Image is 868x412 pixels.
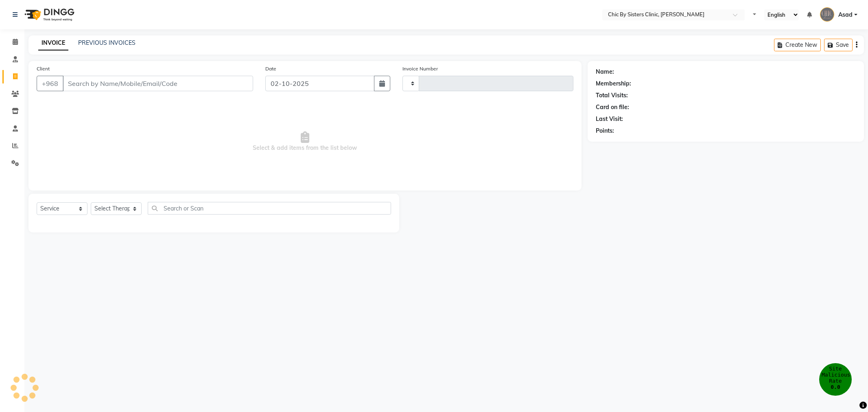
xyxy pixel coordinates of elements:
button: Create New [774,39,821,51]
div: Total Visits: [596,91,628,100]
a: INVOICE [38,36,68,50]
b: 0.0 [831,384,840,390]
img: Asad [820,7,834,22]
img: logo [21,3,77,26]
div: Points: [596,127,614,135]
button: Save [824,39,853,51]
span: Asad [838,11,853,19]
div: Site Malicious Rate [819,363,852,396]
label: Invoice Number [402,65,438,72]
div: Last Visit: [596,115,623,123]
div: Name: [596,68,614,76]
a: PREVIOUS INVOICES [78,39,136,46]
label: Date [265,65,276,72]
span: Select & add items from the list below [37,101,573,182]
button: +968 [37,76,63,91]
input: Search or Scan [148,202,391,215]
div: Membership: [596,79,631,88]
label: Client [37,65,50,72]
input: Search by Name/Mobile/Email/Code [63,76,253,91]
div: Card on file: [596,103,629,112]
